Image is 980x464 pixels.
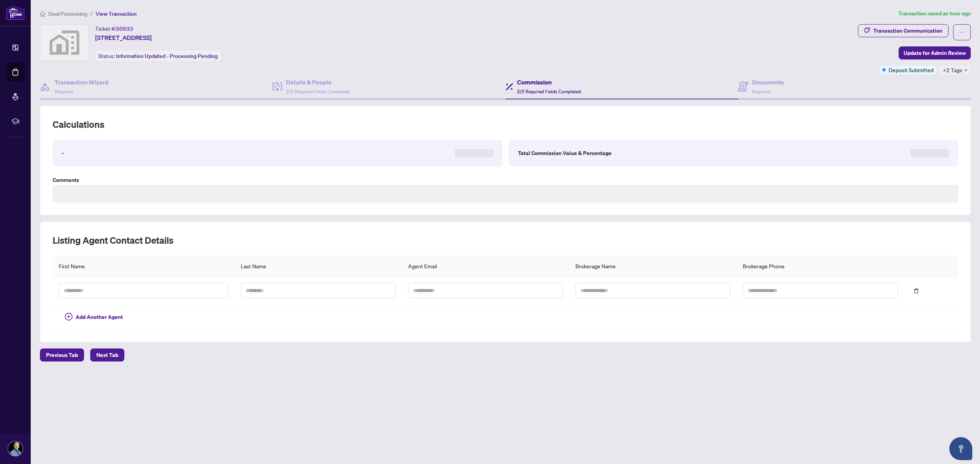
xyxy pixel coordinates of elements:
[96,10,137,17] span: View Transaction
[904,47,966,59] span: Update for Admin Review
[858,24,949,37] button: Transaction Communication
[899,46,971,59] button: Update for Admin Review
[914,288,919,294] span: delete
[569,256,737,277] th: Brokerage Name
[96,349,118,361] span: Next Tab
[116,53,218,59] span: Information Updated - Processing Pending
[95,33,152,42] span: [STREET_ADDRESS]
[752,89,770,94] span: Required
[286,78,350,87] h4: Details & People
[752,78,784,87] h4: Documents
[116,25,133,32] span: 50933
[402,256,569,277] th: Agent Email
[898,9,971,18] article: Transaction saved an hour ago
[53,118,958,130] h2: Calculations
[943,66,962,74] span: +2 Tags
[949,437,972,460] button: Open asap
[889,66,934,74] span: Deposit Submitted
[40,348,84,362] button: Previous Tab
[235,256,402,277] th: Last Name
[55,89,73,94] span: Required
[518,149,611,157] label: Total Commission Value & Percentage
[873,25,942,37] div: Transaction Communication
[53,234,958,246] h2: Listing Agent Contact Details
[53,176,958,184] label: Comments
[55,78,109,87] h4: Transaction Wizard
[286,89,350,94] span: 2/2 Required Fields Completed
[59,311,129,323] button: Add Another Agent
[46,349,78,361] span: Previous Tab
[8,441,23,456] img: Profile Icon
[959,30,965,35] span: ellipsis
[737,256,904,277] th: Brokerage Phone
[90,9,93,18] li: /
[517,89,581,94] span: 2/2 Required Fields Completed
[95,24,133,33] div: Ticket #:
[48,10,87,17] span: Deal Processing
[53,256,235,277] th: First Name
[95,51,221,61] div: Status:
[964,68,968,72] span: down
[90,348,124,362] button: Next Tab
[40,25,89,61] img: svg%3e
[40,11,45,17] span: home
[76,313,123,321] span: Add Another Agent
[517,78,581,87] h4: Commission
[65,313,73,320] span: plus-circle
[62,149,64,157] label: -
[6,6,25,20] img: logo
